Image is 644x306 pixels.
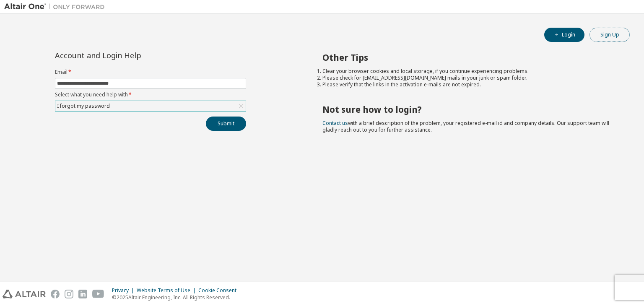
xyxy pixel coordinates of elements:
label: Select what you need help with [55,91,246,98]
button: Submit [206,117,246,131]
label: Email [55,69,246,75]
div: I forgot my password [56,101,111,111]
div: Website Terms of Use [137,287,198,294]
div: I forgot my password [55,101,246,111]
h2: Not sure how to login? [322,104,615,115]
a: Contact us [322,119,348,127]
button: Sign Up [589,28,630,42]
img: facebook.svg [51,290,60,298]
span: with a brief description of the problem, your registered e-mail id and company details. Our suppo... [322,119,609,133]
button: Login [544,28,584,42]
div: Cookie Consent [198,287,241,294]
img: instagram.svg [65,290,73,298]
img: altair_logo.svg [3,290,46,298]
div: Account and Login Help [55,52,208,59]
p: © 2025 Altair Engineering, Inc. All Rights Reserved. [112,294,241,301]
img: Altair One [4,3,109,11]
li: Please check for [EMAIL_ADDRESS][DOMAIN_NAME] mails in your junk or spam folder. [322,75,615,81]
div: Privacy [112,287,137,294]
li: Please verify that the links in the activation e-mails are not expired. [322,81,615,88]
li: Clear your browser cookies and local storage, if you continue experiencing problems. [322,68,615,75]
img: linkedin.svg [78,290,87,298]
h2: Other Tips [322,52,615,63]
img: youtube.svg [92,290,104,298]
